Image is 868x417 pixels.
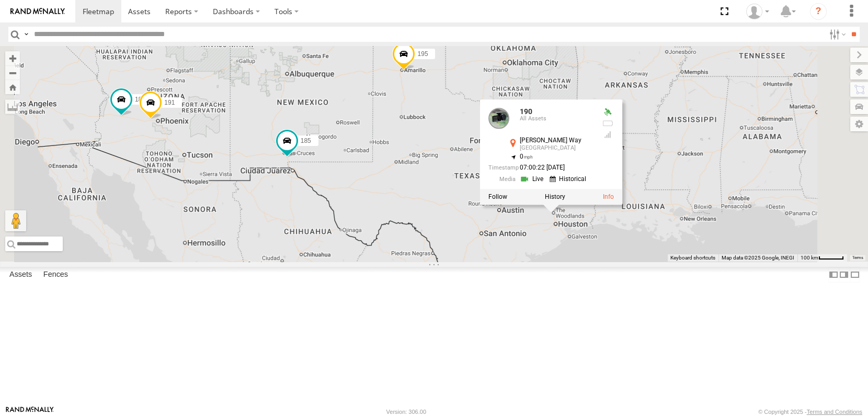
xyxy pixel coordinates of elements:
[810,3,827,20] i: ?
[670,254,715,262] button: Keyboard shortcuts
[488,108,509,129] a: View Asset Details
[825,27,848,42] label: Search Filter Options
[807,409,862,415] a: Terms and Conditions
[10,8,65,15] img: rand-logo.svg
[801,255,818,261] span: 100 km
[828,267,839,282] label: Dock Summary Table to the Left
[601,119,614,128] div: No battery health information received from this device.
[4,267,37,282] label: Assets
[520,174,546,184] a: View Live Media Streams
[5,210,26,231] button: Drag Pegman onto the map to open Street View
[603,193,614,200] a: View Asset Details
[488,193,507,200] label: Realtime tracking of Asset
[301,137,311,144] span: 185
[38,267,73,282] label: Fences
[5,99,20,114] label: Measure
[520,108,532,116] a: 190
[797,254,847,262] button: Map Scale: 100 km per 45 pixels
[743,4,773,19] div: Steven Dutson
[488,165,593,172] div: Date/time of location update
[520,153,533,161] span: 0
[852,256,863,260] a: Terms (opens in new tab)
[722,255,794,261] span: Map data ©2025 Google, INEGI
[386,409,426,415] div: Version: 306.00
[135,96,145,104] span: 184
[758,409,862,415] div: © Copyright 2025 -
[601,131,614,139] div: Last Event GSM Signal Strength
[417,50,428,58] span: 195
[550,174,589,184] a: View Historical Media Streams
[164,99,175,106] span: 191
[520,138,593,144] div: [PERSON_NAME] Way
[520,145,593,152] div: [GEOGRAPHIC_DATA]
[5,80,20,94] button: Zoom Home
[6,407,54,417] a: Visit our Website
[5,51,20,65] button: Zoom in
[839,267,849,282] label: Dock Summary Table to the Right
[545,193,565,200] label: View Asset History
[22,27,30,42] label: Search Query
[520,116,593,122] div: All Assets
[850,117,868,131] label: Map Settings
[5,65,20,80] button: Zoom out
[850,267,860,282] label: Hide Summary Table
[601,108,614,117] div: Valid GPS Fix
